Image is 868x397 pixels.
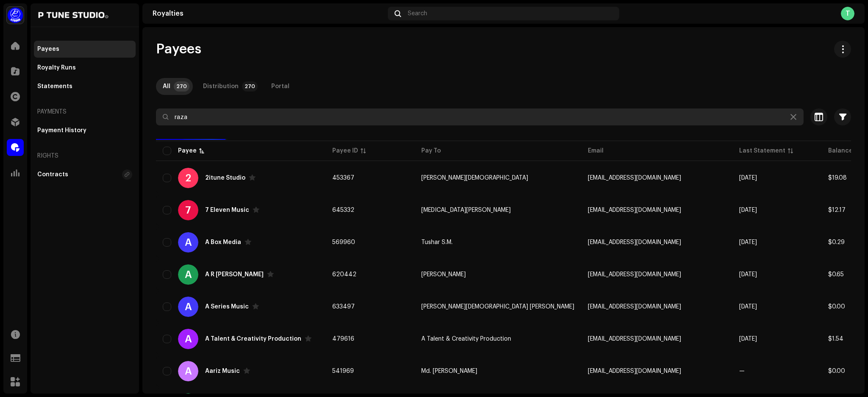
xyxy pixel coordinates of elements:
[739,304,757,310] span: Sep 2025
[421,207,511,213] span: Syeda Nasrin Aktar
[34,166,136,183] re-m-nav-item: Contracts
[421,239,453,245] span: Tushar S.M.
[588,336,681,342] span: titas.kazi@gmail.com
[156,108,804,125] input: Search
[588,368,681,374] span: mithusardarce21@gmail.com
[205,239,241,245] div: A Box Media
[332,147,358,155] div: Payee ID
[332,239,355,245] span: 569960
[588,207,681,213] span: syedanasrinsmusic21@gmail.com
[178,361,198,381] div: A
[178,168,198,188] div: 2
[271,78,289,95] div: Portal
[37,171,68,178] div: Contracts
[34,78,136,95] re-m-nav-item: Statements
[332,207,354,213] span: 645332
[153,10,384,17] div: Royalties
[178,297,198,317] div: A
[421,336,511,342] span: A Talent & Creativity Production
[205,368,240,374] div: Aariz Music
[739,239,757,245] span: Sep 2025
[178,264,198,285] div: A
[205,207,249,213] div: 7 Eleven Music
[841,7,854,20] div: T
[34,146,136,166] re-a-nav-header: Rights
[421,175,528,181] span: Mohammad Mahfuzul Islam
[588,304,681,310] span: ahmedsajeebstudio@gmail.com
[34,59,136,76] re-m-nav-item: Royalty Runs
[205,304,249,310] div: A Series Music
[156,41,201,58] span: Payees
[421,368,477,374] span: Md. Romjan Ali
[37,127,86,134] div: Payment History
[163,78,170,95] div: All
[408,10,427,17] span: Search
[739,207,757,213] span: Sep 2025
[34,122,136,139] re-m-nav-item: Payment History
[421,304,574,310] span: Shahanur Islam Sajib
[739,368,745,374] span: —
[739,147,785,155] div: Last Statement
[332,304,355,310] span: 633497
[178,147,197,155] div: Payee
[34,102,136,122] re-a-nav-header: Payments
[178,200,198,220] div: 7
[174,81,189,92] p-badge: 270
[242,81,258,92] p-badge: 270
[739,175,757,181] span: Sep 2025
[739,336,757,342] span: Sep 2025
[739,272,757,278] span: Sep 2025
[7,7,24,24] img: a1dd4b00-069a-4dd5-89ed-38fbdf7e908f
[178,232,198,253] div: A
[588,239,681,245] span: skullproductionbd@gmail.com
[421,272,466,278] span: Rahim Abdur
[332,336,354,342] span: 479616
[332,368,354,374] span: 541969
[588,272,681,278] span: arrana5530@gmail.com
[37,83,72,90] div: Statements
[332,272,356,278] span: 620442
[37,64,76,71] div: Royalty Runs
[205,272,264,278] div: A R Rana
[588,175,681,181] span: s.mahfuzmamun@gmail.com
[34,41,136,58] re-m-nav-item: Payees
[332,175,354,181] span: 453367
[203,78,239,95] div: Distribution
[37,46,59,53] div: Payees
[828,147,853,155] div: Balance
[178,329,198,349] div: A
[205,175,245,181] div: 2itune Studio
[205,336,301,342] div: A Talent & Creativity Production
